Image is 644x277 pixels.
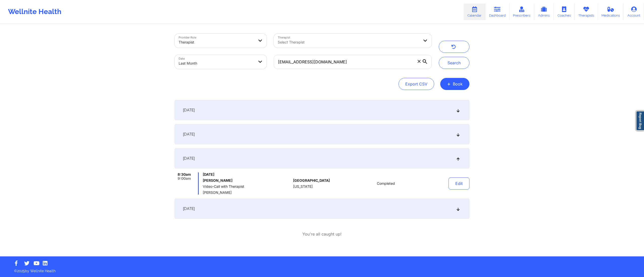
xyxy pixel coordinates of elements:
span: 8:30am [178,172,191,176]
span: [US_STATE] [293,184,313,189]
button: +Book [440,78,469,90]
p: You're all caught up! [302,231,342,237]
a: Account [624,4,644,20]
span: [PERSON_NAME] [203,191,291,195]
a: Therapists [575,4,598,20]
a: Calendar [464,4,485,20]
button: Search [439,57,469,69]
p: © 2025 by Wellnite Health [11,265,633,273]
h6: [PERSON_NAME] [203,178,291,182]
input: Search Appointments [274,55,432,69]
span: [DATE] [183,108,195,113]
span: [DATE] [183,206,195,211]
div: Therapist [179,37,254,48]
a: Admins [534,4,554,20]
span: [GEOGRAPHIC_DATA] [293,178,330,182]
span: 9:00am [178,176,191,180]
a: Medications [598,4,624,20]
a: Prescribers [509,4,534,20]
span: [DATE] [183,132,195,137]
span: [DATE] [203,172,291,176]
span: + [447,82,451,85]
a: Dashboard [485,4,509,20]
button: Edit [449,177,469,190]
a: Coaches [554,4,575,20]
div: Last Month [179,58,254,69]
span: [DATE] [183,156,195,161]
button: Export CSV [398,78,434,90]
a: Report Bug [636,111,644,131]
span: Video-Call with Therapist [203,184,291,189]
span: Completed [377,181,395,186]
